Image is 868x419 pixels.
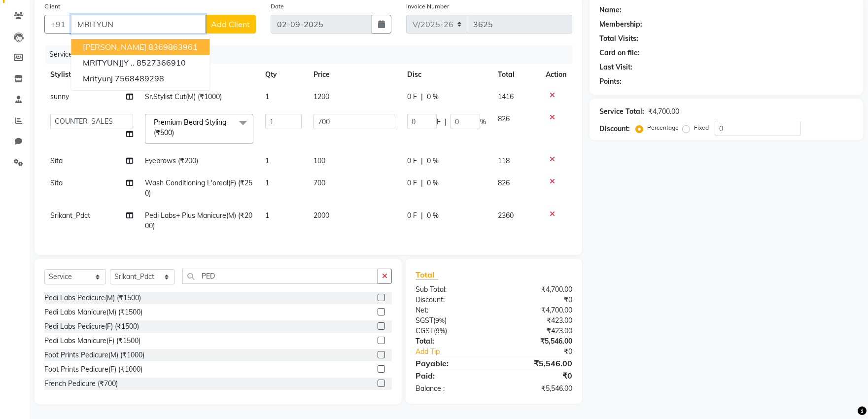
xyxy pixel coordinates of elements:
span: Total [416,270,438,280]
div: Services [45,45,580,64]
input: Search by Name/Mobile/Email/Code [71,15,206,34]
span: | [445,117,447,127]
span: 0 F [407,178,417,188]
span: 1 [265,211,269,220]
div: Discount: [599,124,630,134]
span: F [437,117,441,127]
div: ₹5,546.00 [494,384,580,394]
div: French Pedicure (₹700) [44,379,118,389]
a: Add Tip [408,347,508,357]
span: 9% [436,327,445,335]
div: Name: [599,5,622,15]
div: Pedi Labs Manicure(F) (₹1500) [44,336,140,346]
span: 1416 [498,92,514,101]
span: | [421,210,423,221]
ngb-highlight: 8369863961 [148,42,198,52]
div: ₹4,700.00 [494,305,580,315]
span: 2360 [498,211,514,220]
div: Discount: [408,295,494,305]
div: ₹423.00 [494,315,580,326]
div: ₹0 [508,347,580,357]
span: mrityunj [83,73,113,83]
div: ₹5,546.00 [494,336,580,347]
label: Invoice Number [406,2,449,11]
div: ₹0 [494,295,580,305]
span: Srikant_Pdct [50,211,90,220]
div: Pedi Labs Pedicure(M) (₹1500) [44,293,141,303]
div: Paid: [408,370,494,382]
div: Service Total: [599,106,644,117]
span: 118 [498,156,510,165]
label: Date [271,2,284,11]
th: Disc [401,64,492,86]
span: 0 % [427,92,439,102]
button: Add Client [205,15,256,34]
div: Foot Prints Pedicure(F) (₹1000) [44,364,142,375]
span: 0 % [427,210,439,221]
button: +91 [44,15,72,34]
span: CGST [416,326,434,335]
span: SGST [416,316,433,325]
th: Qty [259,64,307,86]
div: ₹0 [494,370,580,382]
span: Sita [50,178,63,187]
div: ₹423.00 [494,326,580,336]
ngb-highlight: 8527366910 [137,58,186,68]
span: 700 [313,178,325,187]
div: Sub Total: [408,284,494,295]
th: Action [540,64,572,86]
div: Balance : [408,384,494,394]
span: 1 [265,178,269,187]
span: 0 F [407,156,417,166]
span: | [421,92,423,102]
span: 1 [265,156,269,165]
span: Wash Conditioning L'oreal(F) (₹250) [145,178,252,198]
label: Fixed [694,123,709,132]
div: Total Visits: [599,34,638,44]
span: | [421,156,423,166]
th: Stylist [44,64,139,86]
span: Sr.Stylist Cut(M) (₹1000) [145,92,222,101]
div: Total: [408,336,494,347]
th: Price [308,64,401,86]
div: ₹4,700.00 [648,106,679,117]
span: Eyebrows (₹200) [145,156,198,165]
span: [PERSON_NAME] [83,42,146,52]
span: 1200 [313,92,329,101]
span: MRITYUNJJY .. [83,58,135,68]
span: 0 F [407,210,417,221]
span: % [480,117,486,127]
span: Sita [50,156,63,165]
ngb-highlight: 7568489298 [115,73,164,83]
div: Payable: [408,357,494,369]
span: Pedi Labs+ Plus Manicure(M) (₹2000) [145,211,252,230]
th: Total [492,64,540,86]
label: Client [44,2,60,11]
div: ( ) [408,326,494,336]
a: x [174,128,178,137]
div: Points: [599,76,622,87]
div: Net: [408,305,494,315]
span: | [421,178,423,188]
span: Premium Beard Styling (₹500) [154,118,226,137]
div: Last Visit: [599,62,632,72]
div: Card on file: [599,48,640,58]
div: Pedi Labs Manicure(M) (₹1500) [44,307,142,317]
div: ₹4,700.00 [494,284,580,295]
span: Add Client [211,19,250,29]
span: 2000 [313,211,329,220]
span: 0 F [407,92,417,102]
div: Foot Prints Pedicure(M) (₹1000) [44,350,144,360]
span: 0 % [427,178,439,188]
span: 0 % [427,156,439,166]
div: ( ) [408,315,494,326]
div: ₹5,546.00 [494,357,580,369]
span: 100 [313,156,325,165]
span: 826 [498,178,510,187]
span: 1 [265,92,269,101]
span: 826 [498,114,510,123]
div: Membership: [599,19,642,30]
label: Percentage [647,123,679,132]
input: Search or Scan [182,269,378,284]
span: sunny [50,92,69,101]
